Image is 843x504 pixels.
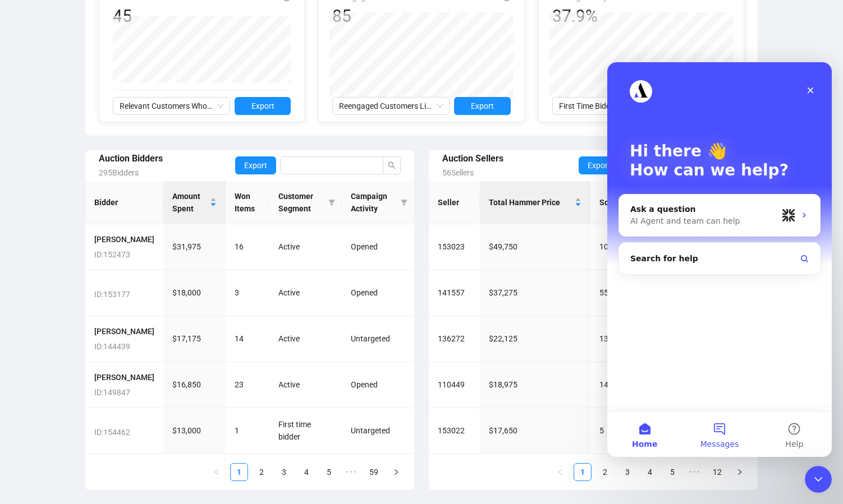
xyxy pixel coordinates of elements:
li: 3 [618,463,636,481]
td: 5 [590,408,654,454]
span: Total Hammer Price [489,196,573,209]
li: 4 [641,463,659,481]
span: Relevant Customers Who Didn’t Bid [120,98,223,114]
a: 3 [619,464,636,480]
span: Campaign Activity [351,190,396,215]
td: Active [269,316,342,362]
td: 16 [226,224,269,270]
iframe: Intercom live chat [607,62,832,457]
span: ID: 154462 [94,428,130,437]
h4: [PERSON_NAME] [94,325,154,337]
li: 59 [365,463,383,481]
button: Export [235,156,276,174]
td: $37,275 [480,270,591,316]
td: $17,175 [163,316,226,362]
a: 1 [574,464,591,480]
span: filter [328,199,335,206]
span: 56 Sellers [442,168,474,177]
span: ID: 144439 [94,342,130,351]
span: ID: 152473 [94,250,130,259]
span: right [736,469,743,475]
span: ••• [686,463,704,481]
td: $16,850 [163,362,226,408]
li: 1 [230,463,248,481]
td: 14 [590,362,654,408]
span: right [393,469,400,475]
th: Bidder [85,181,163,224]
li: 5 [320,463,338,481]
td: Untargeted [342,316,414,362]
td: Active [269,270,342,316]
td: Active [269,224,342,270]
button: right [731,463,749,481]
td: 153023 [429,224,480,270]
div: 37.9% [552,6,671,27]
button: left [551,463,569,481]
h4: [PERSON_NAME] [94,233,154,246]
div: 85 [332,6,414,27]
li: Next Page [387,463,405,481]
span: Customer Segment [278,190,324,215]
td: Active [269,362,342,408]
li: 3 [275,463,293,481]
li: 2 [596,463,614,481]
div: 45 [113,6,235,27]
li: 5 [663,463,681,481]
iframe: Intercom live chat [805,466,832,493]
li: Next Page [731,463,749,481]
td: 23 [226,362,269,408]
li: Next 5 Pages [342,463,360,481]
td: $22,125 [480,316,591,362]
td: 10 [590,224,654,270]
button: Export [579,156,620,174]
li: Previous Page [551,463,569,481]
span: Export [471,100,494,112]
button: Export [235,97,291,115]
th: Won Items [226,181,269,224]
a: 5 [664,464,681,480]
li: 12 [708,463,726,481]
td: $31,975 [163,224,226,270]
span: left [557,469,563,475]
th: Sold Items [590,181,654,224]
td: 110449 [429,362,480,408]
td: 1 [226,408,269,454]
li: 1 [574,463,592,481]
span: ID: 149847 [94,388,130,397]
td: 141557 [429,270,480,316]
li: Previous Page [208,463,226,481]
span: filter [326,188,337,217]
span: Reengaged Customers List [339,98,443,114]
td: 153022 [429,408,480,454]
span: ID: 153177 [94,290,130,299]
td: First time bidder [269,408,342,454]
span: First Time Bidders List [559,98,663,114]
span: Export [588,159,611,172]
span: left [213,469,220,475]
h4: [PERSON_NAME] [94,371,154,383]
td: 3 [226,270,269,316]
span: Export [244,159,267,172]
span: filter [398,188,410,217]
span: Export [251,100,274,112]
td: $13,000 [163,408,226,454]
td: Untargeted [342,408,414,454]
li: 2 [253,463,271,481]
th: Seller [429,181,480,224]
td: $17,650 [480,408,591,454]
div: Auction Sellers [442,151,579,165]
td: 55 [590,270,654,316]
